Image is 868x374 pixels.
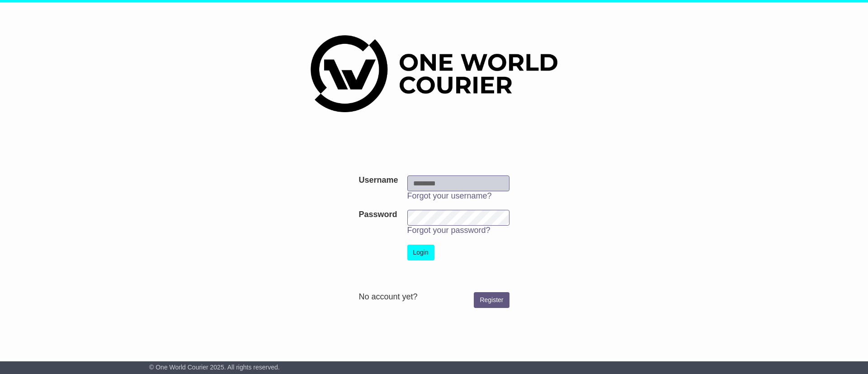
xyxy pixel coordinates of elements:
a: Forgot your username? [407,191,492,200]
a: Forgot your password? [407,226,491,235]
span: © One World Courier 2025. All rights reserved. [149,364,280,371]
label: Password [359,210,397,220]
label: Username [359,175,398,185]
button: Login [407,245,434,260]
img: One World [311,35,557,112]
a: Register [474,292,509,308]
div: No account yet? [359,292,509,302]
